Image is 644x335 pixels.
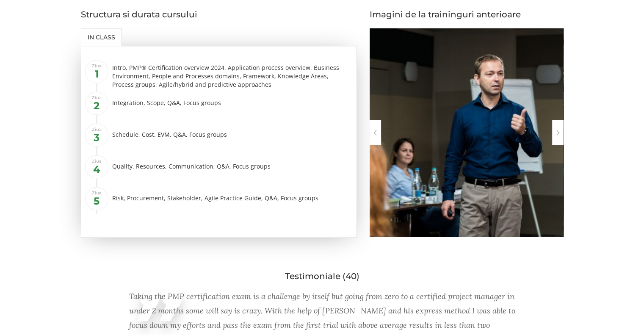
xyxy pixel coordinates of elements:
[81,28,122,46] a: In class
[85,187,108,210] span: Ziua
[85,60,108,83] span: Ziua
[112,127,351,142] div: Schedule, Cost, EVM, Q&A, Focus groups
[94,131,100,144] b: 3
[370,10,564,19] h3: Imagini de la traininguri anterioare
[81,10,357,19] h3: Structura si durata cursului
[370,28,564,240] img: TARGET Project Management Professional (PMP)® CERTIFICATION
[85,91,108,115] span: Ziua
[94,195,100,207] b: 5
[112,159,351,174] div: Quality, Resources, Communication, Q&A, Focus groups
[93,163,100,175] b: 4
[85,123,108,147] span: Ziua
[112,191,351,205] div: Risk, Procurement, Stakeholder, Agile Practice Guide, Q&A, Focus groups
[85,155,108,178] span: Ziua
[112,95,351,110] div: Integration, Scope, Q&A, Focus groups
[112,64,351,89] div: Intro, PMP® Certification overview 2024, Application process overview, Business Environment, Peop...
[81,271,564,281] h3: Testimoniale (40)
[94,100,100,112] b: 2
[95,68,99,80] b: 1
